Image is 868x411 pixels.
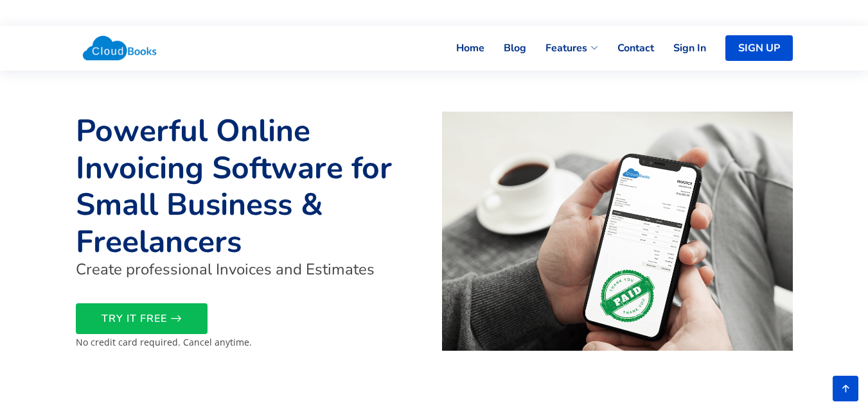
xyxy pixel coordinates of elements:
[76,336,252,348] small: No credit card required. Cancel anytime.
[76,29,164,67] img: Cloudbooks Logo
[725,35,793,61] a: SIGN UP
[76,303,208,334] a: TRY IT FREE
[437,34,484,62] a: Home
[526,34,598,62] a: Features
[598,34,654,62] a: Contact
[76,113,427,260] h1: Powerful Online Invoicing Software for Small Business & Freelancers
[654,34,706,62] a: Sign In
[545,40,587,56] span: Features
[484,34,526,62] a: Blog
[442,112,793,350] img: Accept Payments Online and get paid faster
[76,260,427,279] h4: Create professional Invoices and Estimates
